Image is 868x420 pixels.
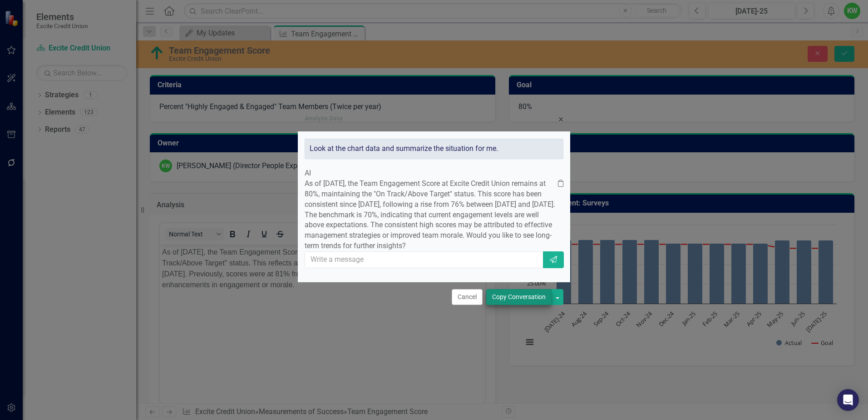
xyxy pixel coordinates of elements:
[486,289,552,305] button: Copy Conversation
[452,289,483,305] button: Cancel
[558,114,563,125] span: ×
[837,389,859,411] div: Open Intercom Messenger
[2,2,323,46] p: As of [DATE], the Team Engagement Score at Excite Credit Union is 80%, maintaining the "On Track/...
[305,139,563,159] div: Look at the chart data and summarize the situation for me.
[305,251,544,268] input: Write a message
[305,179,558,251] p: As of [DATE], the Team Engagement Score at Excite Credit Union remains at 80%, maintaining the "O...
[305,168,563,179] div: AI
[305,115,343,122] div: Analyze Data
